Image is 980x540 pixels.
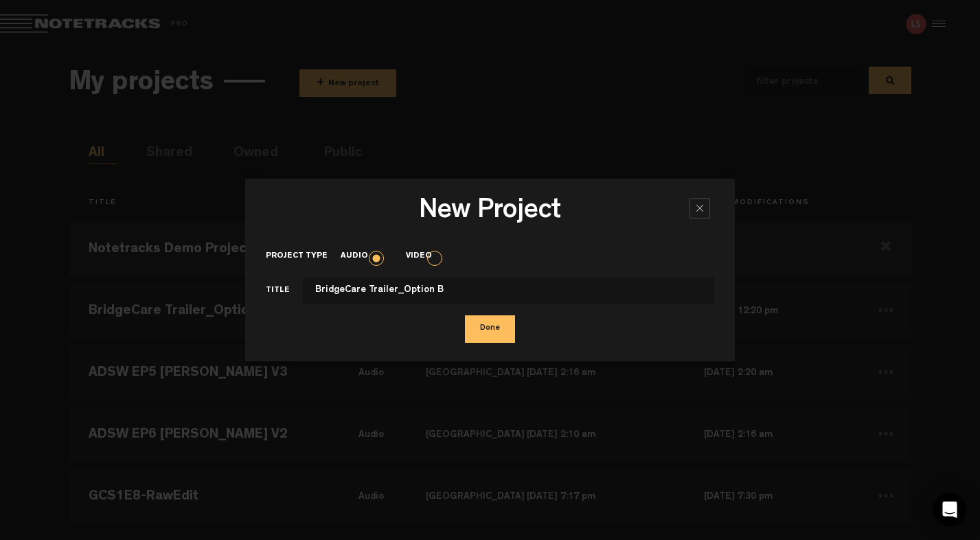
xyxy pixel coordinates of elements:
[465,315,515,343] button: Done
[266,197,715,232] h3: New Project
[341,251,381,262] label: Audio
[266,251,341,262] label: Project type
[406,251,445,262] label: Video
[933,493,966,526] div: Open Intercom Messenger
[266,285,303,301] label: Title
[303,277,715,304] input: This field cannot contain only space(s)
